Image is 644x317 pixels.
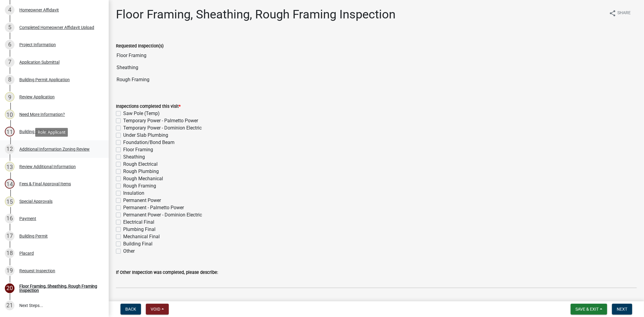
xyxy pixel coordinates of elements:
[123,197,161,204] label: Permanent Power
[19,269,55,273] div: Request Inspection
[123,248,135,255] label: Other
[35,128,68,136] div: Role: Applicant
[5,231,14,241] div: 17
[5,40,14,50] div: 6
[123,219,154,226] label: Electrical Final
[123,117,198,124] label: Temporary Power - Palmetto Power
[123,240,152,248] label: Building Final
[19,165,76,169] div: Review Additional Information
[19,199,53,203] div: Special Approvals
[123,226,155,233] label: Plumbing Final
[123,211,202,219] label: Permanent Power - Dominion Electric
[5,214,14,223] div: 16
[123,124,202,132] label: Temporary Power - Dominion Electric
[19,112,65,117] div: Need More Information?
[123,132,168,139] label: Under Slab Plumbing
[5,162,14,171] div: 13
[120,304,141,315] button: Back
[609,10,616,17] i: share
[5,110,14,119] div: 10
[19,182,71,186] div: Fees & Final Approval Items
[116,44,164,48] label: Requested Inspection(s)
[571,304,607,315] button: Save & Exit
[123,182,156,190] label: Rough Framing
[123,190,144,197] label: Insulation
[123,204,184,211] label: Permanent - Palmetto Power
[123,175,163,182] label: Rough Mechanical
[5,5,14,15] div: 4
[5,301,14,310] div: 21
[5,127,14,136] div: 11
[123,168,159,175] label: Rough Plumbing
[123,139,175,146] label: Foundation/Bond Beam
[617,307,627,312] span: Next
[19,251,34,255] div: Placard
[146,304,169,315] button: Void
[116,7,396,22] h1: Floor Framing, Sheathing, Rough Framing Inspection
[19,147,90,151] div: Additional Information Zoning Review
[123,161,158,168] label: Rough Electrical
[5,248,14,258] div: 18
[19,43,56,47] div: Project Information
[19,234,48,238] div: Building Permit
[19,60,59,64] div: Application Submittal
[5,75,14,85] div: 8
[123,233,160,240] label: Mechanical Final
[5,92,14,102] div: 9
[5,23,14,32] div: 5
[125,307,136,312] span: Back
[123,153,145,161] label: Sheathing
[19,284,99,293] div: Floor Framing, Sheathing, Rough Framing Inspection
[5,283,14,293] div: 20
[123,146,153,153] label: Floor Framing
[5,197,14,206] div: 15
[612,304,632,315] button: Next
[617,10,631,17] span: Share
[19,78,70,82] div: Building Permit Application
[575,307,599,312] span: Save & Exit
[116,271,218,275] label: If Other Inspection was completed, please describe:
[19,25,94,30] div: Completed Homeowner Affidavit Upload
[19,95,55,99] div: Review Application
[19,216,36,221] div: Payment
[5,144,14,154] div: 12
[19,130,62,134] div: Building Official Review
[151,307,160,312] span: Void
[5,179,14,189] div: 14
[123,110,160,117] label: Saw Pole (Temp)
[5,266,14,276] div: 19
[19,8,59,12] div: Homeowner Affidavit
[5,57,14,67] div: 7
[604,7,636,19] button: shareShare
[116,104,181,109] label: Inspections completed this visit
